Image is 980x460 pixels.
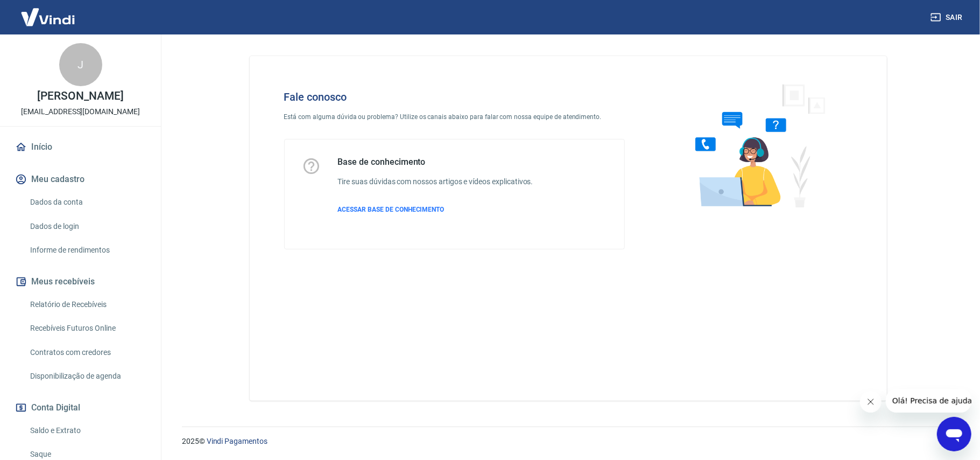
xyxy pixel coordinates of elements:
[928,8,967,27] button: Sair
[37,90,123,102] p: [PERSON_NAME]
[13,270,148,294] button: Meus recebíveis
[338,157,533,168] h5: Base de conhecimento
[338,205,533,214] a: ACESSAR BASE DE CONHECIMENTO
[182,436,954,447] p: 2025 ©
[26,239,148,261] a: Informe de rendimentos
[6,8,90,16] span: Olá! Precisa de ajuda?
[284,112,625,122] p: Está com alguma dúvida ou problema? Utilize os canais abaixo para falar com nossa equipe de atend...
[26,294,148,316] a: Relatório de Recebíveis
[886,389,971,413] iframe: Mensagem da empresa
[674,73,837,217] img: Fale conosco
[26,317,148,339] a: Recebíveis Futuros Online
[26,341,148,364] a: Contratos com credores
[13,135,148,159] a: Início
[13,168,148,191] button: Meu cadastro
[338,176,533,187] h6: Tire suas dúvidas com nossos artigos e vídeos explicativos.
[207,437,267,445] a: Vindi Pagamentos
[937,417,971,451] iframe: Botão para abrir a janela de mensagens
[21,106,140,117] p: [EMAIL_ADDRESS][DOMAIN_NAME]
[338,206,445,213] span: ACESSAR BASE DE CONHECIMENTO
[13,396,148,420] button: Conta Digital
[26,215,148,238] a: Dados de login
[59,43,102,86] div: J
[860,391,882,413] iframe: Fechar mensagem
[13,1,83,33] img: Vindi
[284,90,625,103] h4: Fale conosco
[26,191,148,213] a: Dados da conta
[26,365,148,387] a: Disponibilização de agenda
[26,420,148,442] a: Saldo e Extrato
